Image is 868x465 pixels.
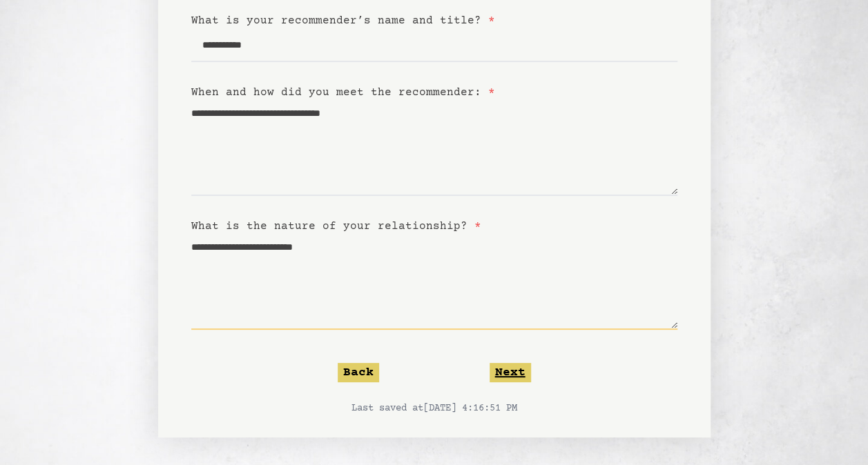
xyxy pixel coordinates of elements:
label: What is your recommender’s name and title? [191,14,495,27]
label: When and how did you meet the recommender: [191,86,495,99]
p: Last saved at [DATE] 4:16:51 PM [191,402,677,415]
label: What is the nature of your relationship? [191,220,481,232]
button: Back [338,363,379,382]
button: Next [490,363,531,382]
